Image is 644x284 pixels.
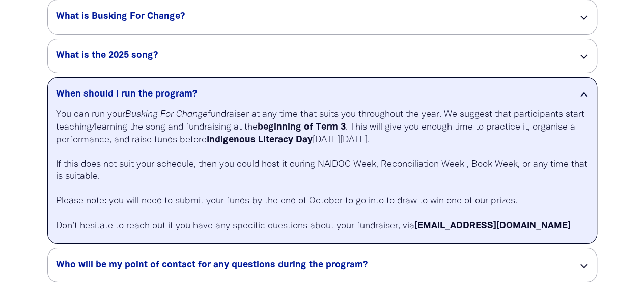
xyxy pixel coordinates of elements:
[125,110,208,119] i: Busking For Change
[258,123,346,131] b: beginning of Term 3
[56,109,589,232] p: You can run your fundraiser at any time that suits you throughout the year. We suggest that parti...
[56,50,562,62] h5: What is the 2025 song?
[56,88,562,101] h5: When should I run the program?
[56,259,562,271] h5: Who will be my point of contact for any questions during the program?
[414,222,571,230] b: [EMAIL_ADDRESS][DOMAIN_NAME]
[207,136,313,144] b: Indigenous Literacy Day
[56,11,562,23] h5: What is Busking For Change?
